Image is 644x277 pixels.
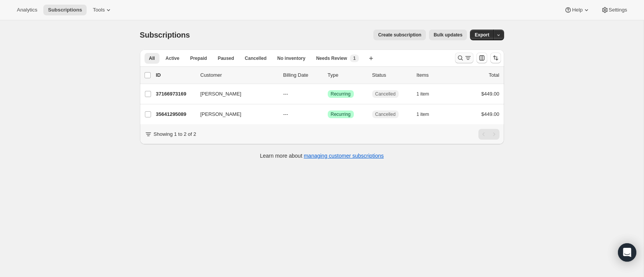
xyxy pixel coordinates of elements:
[200,110,242,118] span: [PERSON_NAME]
[12,5,42,15] button: Analytics
[218,55,234,61] span: Paused
[481,91,499,97] span: $449.00
[378,32,421,38] span: Create subscription
[481,111,499,117] span: $449.00
[156,71,499,79] div: IDCustomerBilling DateTypeStatusItemsTotal
[156,89,499,99] div: 37166973169[PERSON_NAME]---SuccessRecurringCancelled1 item$449.00
[470,30,494,40] button: Export
[328,71,366,79] div: Type
[434,32,462,38] span: Bulk updates
[190,55,207,61] span: Prepaid
[476,53,487,63] button: Customize table column order and visibility
[596,5,632,15] button: Settings
[618,243,636,262] div: Open Intercom Messenger
[245,55,267,61] span: Cancelled
[475,32,489,38] span: Export
[609,7,627,13] span: Settings
[43,5,87,15] button: Subscriptions
[417,89,438,99] button: 1 item
[372,71,411,79] p: Status
[88,5,117,15] button: Tools
[331,111,351,117] span: Recurring
[200,71,277,79] p: Customer
[93,7,105,13] span: Tools
[48,7,82,13] span: Subscriptions
[200,90,242,98] span: [PERSON_NAME]
[156,109,499,120] div: 35641295089[PERSON_NAME]---SuccessRecurringCancelled1 item$449.00
[572,7,582,13] span: Help
[478,129,499,140] nav: Pagination
[417,109,438,120] button: 1 item
[283,71,322,79] p: Billing Date
[149,55,155,61] span: All
[375,91,396,97] span: Cancelled
[417,71,455,79] div: Items
[140,31,190,39] span: Subscriptions
[166,55,179,61] span: Active
[17,7,37,13] span: Analytics
[316,55,347,61] span: Needs Review
[373,30,426,40] button: Create subscription
[156,110,194,118] p: 35641295089
[353,55,356,61] span: 1
[489,71,499,79] p: Total
[260,152,384,160] p: Learn more about
[375,111,396,117] span: Cancelled
[156,90,194,98] p: 37166973169
[283,111,288,117] span: ---
[277,55,305,61] span: No inventory
[365,53,377,64] button: Create new view
[560,5,595,15] button: Help
[429,30,467,40] button: Bulk updates
[490,53,501,63] button: Sort the results
[304,153,384,159] a: managing customer subscriptions
[283,91,288,97] span: ---
[417,111,429,117] span: 1 item
[331,91,351,97] span: Recurring
[156,71,194,79] p: ID
[417,91,429,97] span: 1 item
[455,53,473,63] button: Search and filter results
[196,88,273,100] button: [PERSON_NAME]
[154,130,196,138] p: Showing 1 to 2 of 2
[196,108,273,120] button: [PERSON_NAME]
